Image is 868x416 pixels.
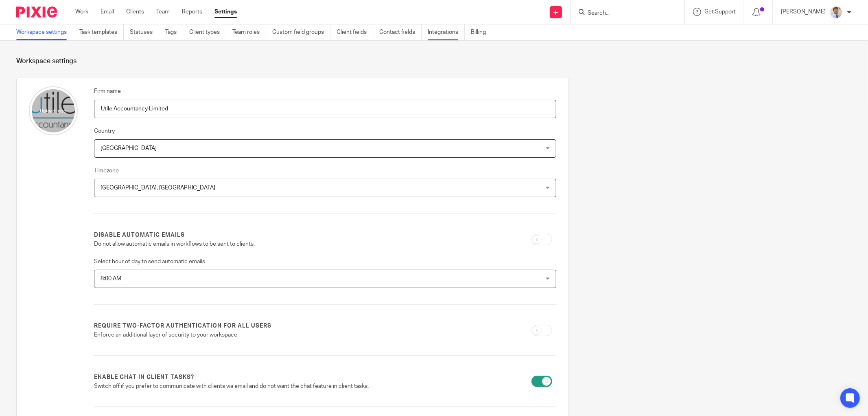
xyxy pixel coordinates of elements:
[704,9,736,15] span: Get Support
[94,322,271,330] label: Require two-factor authentication for all users
[379,24,422,40] a: Contact fields
[101,185,215,191] span: [GEOGRAPHIC_DATA], [GEOGRAPHIC_DATA]
[471,24,492,40] a: Billing
[16,57,852,66] h1: Workspace settings
[126,8,144,16] a: Clients
[94,382,398,390] p: Switch off if you prefer to communicate with clients via email and do not want the chat feature i...
[79,24,124,40] a: Task templates
[16,7,57,18] img: Pixie
[94,373,194,381] label: Enable chat in client tasks?
[94,231,185,239] label: Disable automatic emails
[189,24,226,40] a: Client types
[337,24,373,40] a: Client fields
[94,100,556,118] input: Name of your firm
[428,24,465,40] a: Integrations
[165,24,183,40] a: Tags
[94,87,121,95] label: Firm name
[156,8,170,16] a: Team
[94,240,398,248] p: Do not allow automatic emails in workflows to be sent to clients.
[214,8,237,16] a: Settings
[830,6,843,19] img: 1693835698283.jfif
[101,276,121,282] span: 8:00 AM
[781,8,826,16] p: [PERSON_NAME]
[94,331,398,339] p: Enforce an additional layer of security to your workspace
[101,8,114,16] a: Email
[94,167,119,175] label: Timezone
[130,24,159,40] a: Statuses
[101,145,157,151] span: [GEOGRAPHIC_DATA]
[272,24,330,40] a: Custom field groups
[16,24,73,40] a: Workspace settings
[75,8,88,16] a: Work
[94,258,205,266] label: Select hour of day to send automatic emails
[232,24,266,40] a: Team roles
[182,8,202,16] a: Reports
[94,127,115,135] label: Country
[587,10,660,17] input: Search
